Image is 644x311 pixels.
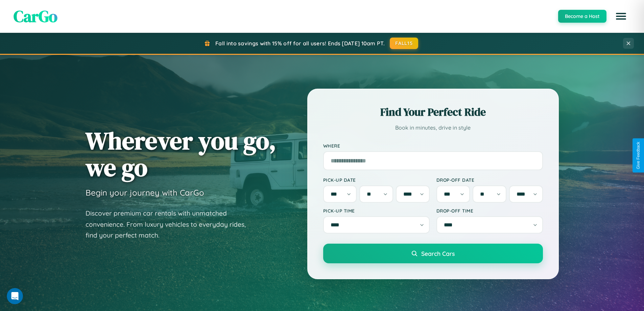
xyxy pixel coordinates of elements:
label: Pick-up Time [323,208,430,214]
label: Drop-off Date [436,177,543,183]
label: Drop-off Time [436,208,543,214]
label: Where [323,143,543,149]
div: Give Feedback [636,142,641,169]
label: Pick-up Date [323,177,430,183]
span: Fall into savings with 15% off for all users! Ends [DATE] 10am PT. [215,40,385,47]
p: Book in minutes, drive in style [323,123,543,133]
button: Open menu [612,7,630,26]
h3: Begin your journey with CarGo [86,187,204,198]
button: Search Cars [323,244,543,263]
h1: Wherever you go, we go [86,127,276,181]
p: Discover premium car rentals with unmatched convenience. From luxury vehicles to everyday rides, ... [86,208,255,241]
span: CarGo [14,5,57,27]
h2: Find Your Perfect Ride [323,105,543,119]
button: Become a Host [558,10,606,23]
span: Search Cars [421,250,455,257]
iframe: Intercom live chat [7,288,23,304]
button: FALL15 [390,38,418,49]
